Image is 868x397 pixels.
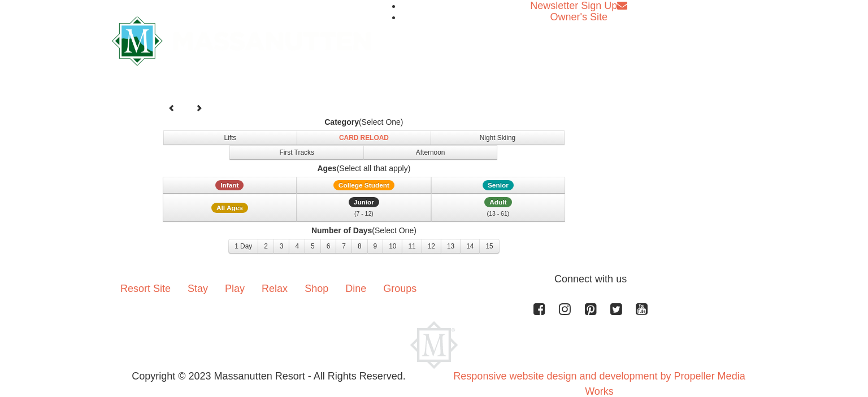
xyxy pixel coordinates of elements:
span: Junior [349,197,379,207]
img: Massanutten Resort Logo [410,321,458,369]
button: Infant [163,177,297,194]
span: All Ages [211,203,248,213]
strong: Number of Days [311,226,372,235]
button: Junior (7 - 12) [297,194,431,222]
button: 7 [336,239,352,254]
button: College Student [297,177,431,194]
button: Afternoon [363,145,498,160]
a: Stay [179,272,216,307]
button: 2 [258,239,274,254]
label: (Select One) [160,116,567,128]
p: Connect with us [112,272,756,287]
button: Card Reload [297,130,431,145]
a: Resort Site [112,272,179,307]
button: First Tracks [229,145,364,160]
span: Adult [484,197,511,207]
button: 11 [402,239,422,254]
button: 4 [289,239,305,254]
strong: Category [324,117,359,126]
button: 9 [367,239,384,254]
strong: Ages [317,164,336,173]
button: Night Skiing [431,130,565,145]
button: All Ages [163,194,297,222]
button: 15 [479,239,499,254]
button: 1 Day [228,239,258,254]
div: (7 - 12) [304,208,424,219]
button: 13 [441,239,461,254]
button: 12 [422,239,441,254]
span: Infant [215,180,244,190]
a: Owner's Site [550,11,607,23]
a: Play [216,272,253,307]
img: Massanutten Resort Logo [112,16,371,66]
a: Dine [337,272,375,307]
div: (13 - 61) [439,208,558,219]
a: Shop [296,272,337,307]
a: Relax [253,272,296,307]
button: Lifts [163,130,298,145]
button: Senior [431,177,566,194]
span: Senior [483,180,514,190]
a: Massanutten Resort [112,26,371,53]
button: 10 [383,239,402,254]
button: 14 [460,239,480,254]
button: 5 [305,239,321,254]
span: College Student [333,180,394,190]
button: Adult (13 - 61) [431,194,566,222]
label: (Select One) [160,225,567,236]
button: 6 [320,239,337,254]
button: 8 [351,239,368,254]
button: 3 [274,239,290,254]
p: Copyright © 2023 Massanutten Resort - All Rights Reserved. [103,369,434,384]
a: Responsive website design and development by Propeller Media Works [453,370,745,397]
label: (Select all that apply) [160,163,567,174]
a: Groups [375,272,425,307]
